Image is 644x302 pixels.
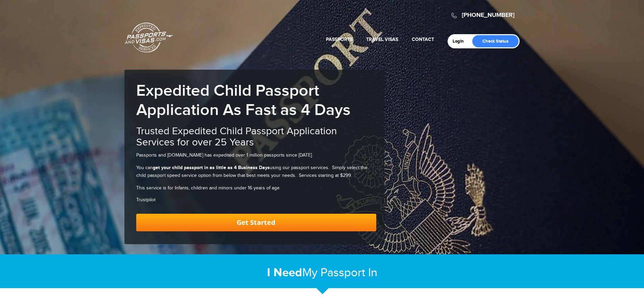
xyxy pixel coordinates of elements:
strong: I Need [267,265,302,280]
a: Contact [412,37,434,42]
a: [PHONE_NUMBER] [462,11,515,19]
strong: get your child passport in as little as 4 Business Days [153,165,270,170]
a: Trustpilot [136,197,156,203]
h2: Trusted Expedited Child Passport Application Services for over 25 Years [136,126,376,148]
p: This service is for Infants, children and minors under 16 years of age [136,184,376,192]
span: Passport In [320,266,377,280]
a: Get Started [136,214,376,231]
p: Passports and [DOMAIN_NAME] has expedited over 1 million passports since [DATE]. [136,152,376,159]
a: Check Status [472,35,519,47]
p: You can using our passport services. Simply select the child passport speed service option from b... [136,164,376,179]
h2: My [124,265,520,280]
a: Passports & [DOMAIN_NAME] [125,22,173,53]
a: Travel Visas [366,37,398,42]
a: Login [453,39,469,44]
b: Expedited Child Passport Application As Fast as 4 Days [136,81,351,120]
a: Passports [326,37,353,42]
